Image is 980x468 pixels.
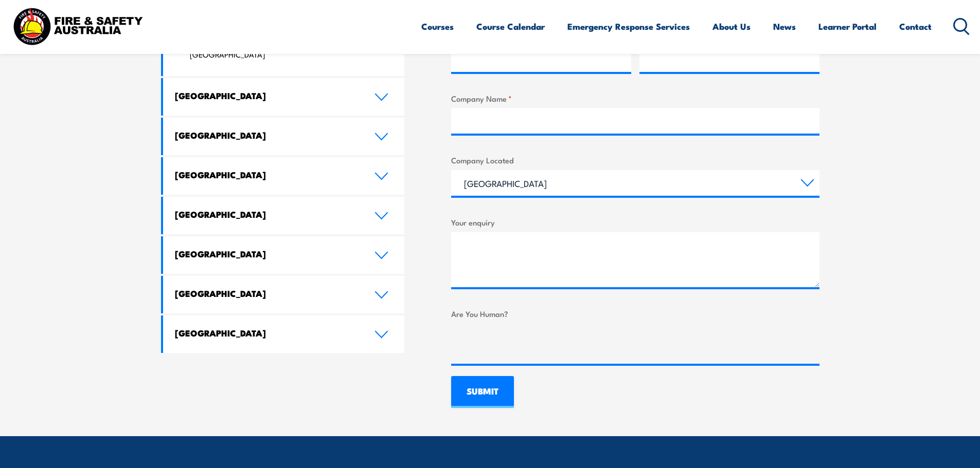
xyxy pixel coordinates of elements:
[451,324,608,364] iframe: reCAPTCHA
[451,216,819,228] label: Your enquiry
[175,327,359,339] h4: [GEOGRAPHIC_DATA]
[818,13,877,40] a: Learner Portal
[451,92,819,104] label: Company Name
[175,129,359,141] h4: [GEOGRAPHIC_DATA]
[163,197,405,234] a: [GEOGRAPHIC_DATA]
[163,315,405,353] a: [GEOGRAPHIC_DATA]
[421,13,454,40] a: Courses
[451,154,819,166] label: Company Located
[451,376,514,408] input: SUBMIT
[163,78,405,116] a: [GEOGRAPHIC_DATA]
[163,236,405,274] a: [GEOGRAPHIC_DATA]
[163,276,405,313] a: [GEOGRAPHIC_DATA]
[175,209,359,220] h4: [GEOGRAPHIC_DATA]
[567,13,690,40] a: Emergency Response Services
[899,13,932,40] a: Contact
[712,13,751,40] a: About Us
[451,308,819,320] label: Are You Human?
[163,118,405,155] a: [GEOGRAPHIC_DATA]
[175,288,359,299] h4: [GEOGRAPHIC_DATA]
[163,157,405,195] a: [GEOGRAPHIC_DATA]
[476,13,545,40] a: Course Calendar
[175,169,359,180] h4: [GEOGRAPHIC_DATA]
[175,248,359,259] h4: [GEOGRAPHIC_DATA]
[773,13,796,40] a: News
[175,90,359,101] h4: [GEOGRAPHIC_DATA]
